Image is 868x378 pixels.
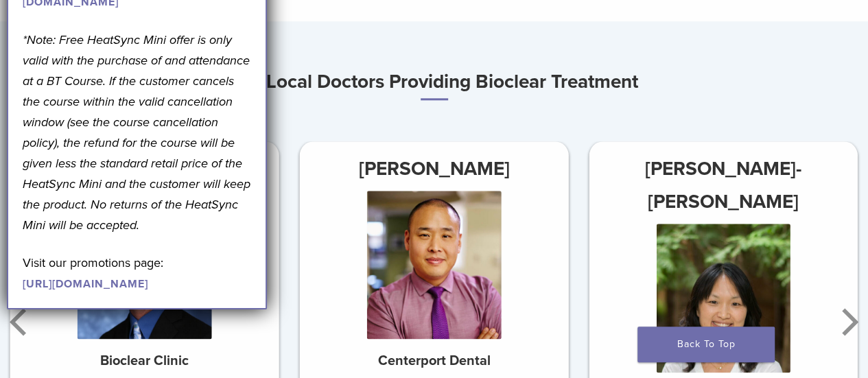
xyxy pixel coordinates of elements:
strong: Centerport Dental [377,353,490,369]
strong: Bioclear Clinic [100,353,189,369]
a: [URL][DOMAIN_NAME] [23,277,148,291]
h3: [PERSON_NAME]-[PERSON_NAME] [589,152,858,218]
em: *Note: Free HeatSync Mini offer is only valid with the purchase of and attendance at a BT Course.... [23,32,250,233]
img: Benjamin Wang [367,191,502,338]
a: Back To Top [637,327,775,362]
button: Previous [7,281,34,363]
button: Next [834,281,861,363]
h3: [PERSON_NAME] [300,152,569,185]
img: Dr. Julie Chung-Ah Jang [656,224,790,372]
p: Visit our promotions page: [23,252,252,294]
